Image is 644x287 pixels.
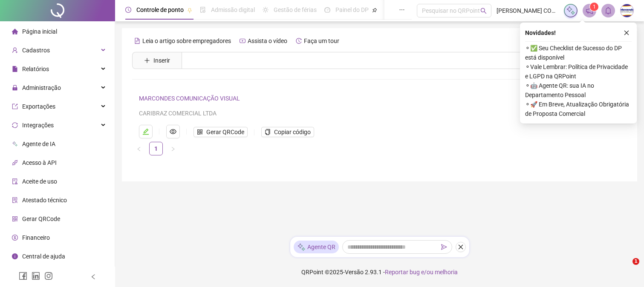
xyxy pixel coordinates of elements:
[134,38,140,44] span: file-text
[22,84,61,91] span: Administração
[525,62,632,81] span: ⚬ Vale Lembrar: Política de Privacidade e LGPD na QRPoint
[44,272,53,280] span: instagram
[399,7,405,13] span: ellipsis
[142,128,149,135] span: edit
[12,29,18,34] span: home
[265,129,271,135] span: copy
[12,47,18,53] span: user-add
[22,215,60,222] span: Gerar QRCode
[296,38,302,44] span: history
[22,66,49,72] span: Relatórios
[142,37,231,44] span: Leia o artigo sobre empregadores
[304,37,339,44] span: Faça um tour
[136,146,142,152] span: left
[624,30,630,36] span: close
[22,28,57,35] span: Página inicial
[22,159,57,166] span: Acesso à API
[274,127,311,137] span: Copiar código
[248,37,287,44] span: Assista o vídeo
[22,178,57,185] span: Aceite de uso
[240,38,245,44] span: youtube
[139,109,584,118] div: CARIBRAZ COMERCIAL LTDA
[12,235,18,241] span: dollar
[136,6,184,13] span: Controle de ponto
[335,6,369,13] span: Painel do DP
[139,95,240,102] a: MARCONDES COMUNICAÇÃO VISUAL
[294,241,339,253] div: Agente QR
[12,85,18,91] span: lock
[206,127,244,137] span: Gerar QRCode
[166,142,180,155] button: right
[593,4,596,10] span: 1
[261,127,314,137] button: Copiar código
[525,43,632,62] span: ⚬ ✅ Seu Checklist de Sucesso do DP está disponível
[590,3,598,11] sup: 1
[22,234,50,241] span: Financeiro
[19,272,27,280] span: facebook
[12,122,18,128] span: sync
[200,7,206,13] span: file-done
[166,142,180,155] li: Próxima página
[150,142,162,155] a: 1
[12,253,18,259] span: info-circle
[372,8,377,13] span: pushpin
[497,6,559,15] span: [PERSON_NAME] COMUNICAÇÃO VISUAL
[125,7,131,13] span: clock-circle
[137,54,177,67] button: Inserir
[525,28,556,37] span: Novidades !
[525,81,632,100] span: ⚬ 🤖 Agente QR: sua IA no Departamento Pessoal
[22,103,55,110] span: Exportações
[12,197,18,203] span: solution
[263,7,269,13] span: sun
[12,160,18,166] span: api
[274,6,317,13] span: Gestão de férias
[458,244,464,250] span: close
[187,8,192,13] span: pushpin
[586,7,593,14] span: notification
[480,8,487,14] span: search
[385,269,458,276] span: Reportar bug e/ou melhoria
[22,197,67,204] span: Atestado técnico
[197,129,203,135] span: qrcode
[144,57,150,63] span: plus
[621,4,633,17] img: 75333
[170,146,176,152] span: right
[615,258,635,278] iframe: Intercom live chat
[525,100,632,118] span: ⚬ 🚀 Em Breve, Atualização Obrigatória de Proposta Comercial
[132,142,146,155] li: Página anterior
[32,272,40,280] span: linkedin
[12,216,18,222] span: qrcode
[604,7,612,14] span: bell
[566,6,575,15] img: sparkle-icon.fc2bf0ac1784a2077858766a79e2daf3.svg
[22,253,65,260] span: Central de ajuda
[297,243,306,252] img: sparkle-icon.fc2bf0ac1784a2077858766a79e2daf3.svg
[193,127,248,137] button: Gerar QRCode
[12,66,18,72] span: file
[132,142,146,155] button: left
[12,103,18,109] span: export
[324,7,330,13] span: dashboard
[441,244,447,250] span: send
[211,6,255,13] span: Admissão digital
[90,274,96,280] span: left
[22,122,54,129] span: Integrações
[149,142,163,155] li: 1
[22,47,50,54] span: Cadastros
[115,257,644,287] footer: QRPoint © 2025 - 2.93.1 -
[632,258,639,265] span: 1
[22,141,55,147] span: Agente de IA
[170,128,176,135] span: eye
[345,269,364,276] span: Versão
[12,178,18,184] span: audit
[153,56,170,65] span: Inserir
